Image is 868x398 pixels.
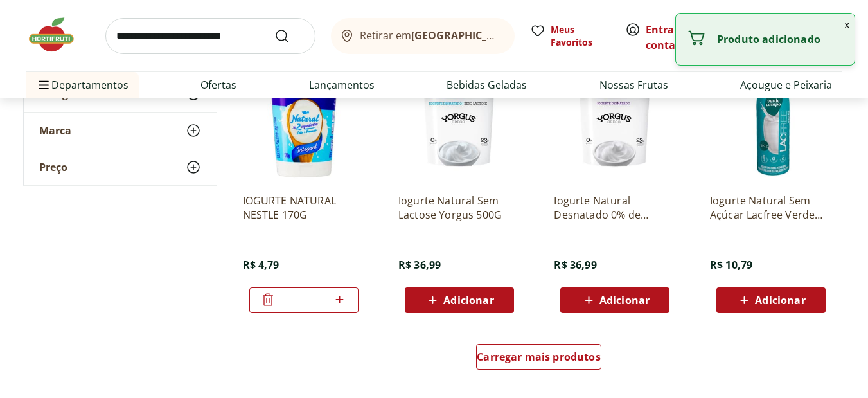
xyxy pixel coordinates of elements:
span: Adicionar [443,295,493,305]
span: Carregar mais produtos [477,352,601,362]
span: Departamentos [36,69,128,100]
span: Preço [39,161,67,174]
span: Marca [39,124,71,137]
a: IOGURTE NATURAL NESTLE 170G [243,194,365,222]
a: Entrar [646,23,678,37]
input: search [105,18,315,54]
span: Meus Favoritos [551,23,610,49]
img: Iogurte Natural Sem Açúcar Lacfree Verde Campo 500g [710,61,832,183]
span: R$ 4,79 [243,258,279,272]
span: R$ 36,99 [554,258,596,272]
a: Iogurte Natural Sem Lactose Yorgus 500G [398,194,520,222]
span: Adicionar [755,295,805,305]
a: Iogurte Natural Desnatado 0% de Gordura Yorgus 500G [554,194,676,222]
span: R$ 10,79 [710,258,752,272]
a: Açougue e Peixaria [740,77,832,93]
img: IOGURTE NATURAL NESTLE 170G [243,61,365,183]
a: Lançamentos [309,77,375,93]
button: Retirar em[GEOGRAPHIC_DATA]/[GEOGRAPHIC_DATA] [331,18,515,54]
button: Preço [24,149,217,185]
a: Carregar mais produtos [476,344,601,375]
span: ou [646,22,703,53]
button: Marca [24,113,217,149]
a: Criar conta [646,23,716,52]
a: Ofertas [200,77,236,93]
img: Hortifruti [26,15,90,54]
button: Menu [36,69,51,100]
button: Adicionar [560,287,669,313]
button: Fechar notificação [839,14,855,35]
p: Produto adicionado [717,33,844,46]
b: [GEOGRAPHIC_DATA]/[GEOGRAPHIC_DATA] [411,28,628,42]
a: Meus Favoritos [530,23,610,49]
a: Iogurte Natural Sem Açúcar Lacfree Verde Campo 500g [710,194,832,222]
span: R$ 36,99 [398,258,441,272]
a: Bebidas Geladas [447,77,527,93]
img: Iogurte Natural Desnatado 0% de Gordura Yorgus 500G [554,61,676,183]
button: Adicionar [405,287,514,313]
span: Retirar em [360,30,502,41]
button: Submit Search [274,28,305,44]
button: Adicionar [716,287,826,313]
a: Nossas Frutas [599,77,668,93]
img: Iogurte Natural Sem Lactose Yorgus 500G [398,61,520,183]
span: Adicionar [599,295,650,305]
